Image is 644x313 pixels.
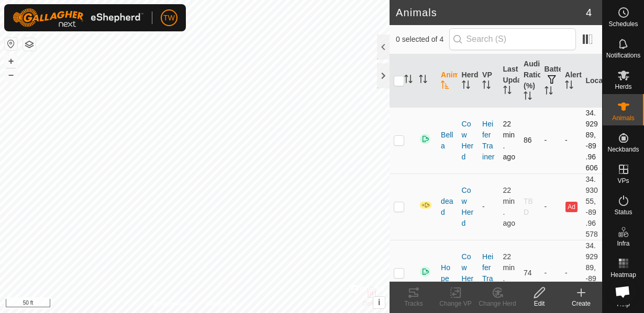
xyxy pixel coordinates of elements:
span: Heatmap [610,272,636,278]
div: Cow Herd [462,251,474,295]
td: - [540,173,561,240]
button: Map Layers [23,38,36,51]
div: Create [560,299,602,308]
button: Ad [565,202,577,212]
span: Animals [612,115,635,121]
div: Open chat [608,277,637,306]
th: Animal [437,54,457,108]
p-sorticon: Activate to sort [462,82,470,90]
span: Notifications [606,52,640,59]
img: returning on [419,133,431,145]
td: - [561,107,581,173]
th: Last Updated [499,54,519,108]
p-sorticon: Activate to sort [545,88,553,96]
a: Help [603,282,644,311]
td: 34.92989, -89.96582 [582,240,603,306]
span: Herds [615,84,631,90]
h2: Animals [396,6,586,19]
a: Privacy Policy [153,299,193,309]
p-sorticon: Activate to sort [404,76,413,85]
a: Heifer Trainer [482,252,494,294]
span: i [378,298,380,307]
div: Edit [518,299,560,308]
span: 4 [586,5,592,20]
span: Infra [617,240,629,247]
button: Reset Map [5,38,17,50]
span: Hope [441,262,453,284]
img: In Progress [419,201,432,210]
img: returning on [419,265,431,278]
div: Change Herd [476,299,518,308]
span: Neckbands [607,146,639,153]
a: Contact Us [205,299,236,309]
th: Herd [458,54,478,108]
p-sorticon: Activate to sort [482,82,491,90]
td: 34.92989, -89.96606 [582,107,603,173]
div: Cow Herd [462,119,474,163]
button: i [373,297,385,308]
img: Gallagher Logo [13,8,143,27]
div: Change VP [435,299,476,308]
th: Alerts [561,54,581,108]
td: - [540,240,561,306]
span: Status [614,209,632,215]
a: Heifer Trainer [482,120,494,161]
span: 86 [524,136,532,144]
span: dead [441,196,453,218]
p-sorticon: Activate to sort [441,82,449,90]
span: Bella [441,130,453,152]
div: Cow Herd [462,185,474,229]
span: Sep 25, 2025, 4:04 PM [503,186,515,227]
span: Schedules [608,21,638,27]
span: Sep 25, 2025, 4:04 PM [503,252,515,294]
span: 0 selected of 4 [396,34,449,45]
td: - [540,107,561,173]
th: Battery [540,54,561,108]
span: TBD [524,197,533,216]
p-sorticon: Activate to sort [524,93,532,101]
span: 74 [524,269,532,277]
span: VPs [617,178,629,184]
p-sorticon: Activate to sort [503,87,512,96]
th: VP [478,54,498,108]
span: Sep 25, 2025, 4:04 PM [503,120,515,161]
td: - [561,240,581,306]
span: Help [617,301,630,307]
button: – [5,68,17,81]
p-sorticon: Activate to sort [419,76,427,85]
th: Location [582,54,603,108]
div: Tracks [393,299,435,308]
button: + [5,55,17,67]
td: 34.93055, -89.96578 [582,173,603,240]
th: Audio Ratio (%) [519,54,540,108]
span: TW [163,13,175,24]
p-sorticon: Activate to sort [565,82,573,90]
app-display-virtual-paddock-transition: - [482,202,485,211]
input: Search (S) [449,28,576,50]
